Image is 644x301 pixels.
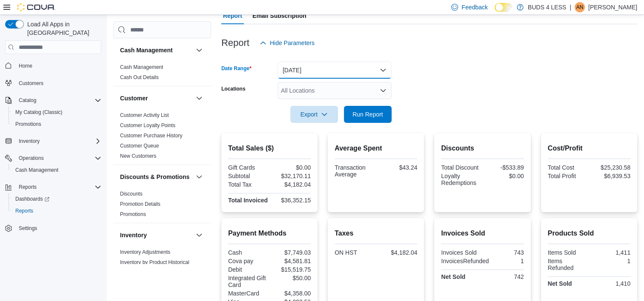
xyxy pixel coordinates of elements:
span: Cash Management [15,167,58,173]
h2: Cost/Profit [548,143,630,153]
span: Home [19,62,32,69]
a: Customers [15,78,47,88]
h2: Taxes [335,228,417,239]
button: My Catalog (Classic) [9,106,105,118]
strong: Total Invoiced [228,197,268,204]
div: $6,939.53 [591,173,630,179]
h3: Report [221,38,249,48]
label: Locations [221,85,246,92]
div: ON HST [335,249,374,256]
button: Inventory [120,231,192,239]
h3: Customer [120,94,148,102]
span: Hide Parameters [270,39,315,47]
button: Home [2,59,105,71]
button: Inventory [2,135,105,147]
h2: Average Spent [335,143,417,153]
a: Settings [15,223,40,233]
span: Inventory [19,138,40,145]
a: Inventory by Product Historical [120,259,189,265]
div: Cova pay [228,258,268,264]
span: Catalog [15,95,101,105]
p: BUDS 4 LESS [528,2,566,12]
button: Run Report [344,106,392,123]
a: Home [15,61,36,71]
a: Promotions [12,119,45,129]
span: Operations [19,155,44,162]
span: Cash Out Details [120,74,159,81]
div: Discounts & Promotions [113,189,211,223]
a: Reports [12,206,37,216]
div: Total Tax [228,181,268,188]
a: Customer Queue [120,143,159,149]
span: Reports [15,207,33,214]
span: Inventory [15,136,101,146]
div: Total Cost [548,164,587,171]
div: $4,182.04 [378,249,417,256]
span: Report [223,7,242,24]
div: $4,581.81 [271,258,311,264]
div: $0.00 [484,173,524,179]
button: Promotions [9,118,105,130]
div: Loyalty Redemptions [441,173,481,186]
h2: Invoices Sold [441,228,524,239]
h3: Cash Management [120,46,173,54]
div: Integrated Gift Card [228,275,268,288]
span: My Catalog (Classic) [12,107,101,117]
h3: Inventory [120,231,147,239]
span: Inventory Adjustments [120,249,170,256]
span: Customer Activity List [120,112,169,119]
a: Cash Out Details [120,74,159,80]
button: Inventory [15,136,43,146]
span: Reports [15,182,101,192]
h2: Products Sold [548,228,630,239]
span: Inventory by Product Historical [120,259,189,266]
div: InvoicesRefunded [441,258,489,264]
span: Customer Loyalty Points [120,122,175,129]
div: $43.24 [378,164,417,171]
span: Load All Apps in [GEOGRAPHIC_DATA] [24,20,101,37]
span: AN [576,2,584,12]
a: Cash Management [12,165,62,175]
div: Items Sold [548,249,587,256]
span: Promotions [15,121,41,128]
div: Invoices Sold [441,249,481,256]
span: Run Report [352,110,383,119]
button: Discounts & Promotions [194,172,204,182]
a: Promotions [120,211,146,217]
label: Date Range [221,65,252,72]
button: Inventory [194,230,204,240]
button: Cash Management [120,46,192,54]
span: Customer Purchase History [120,132,183,139]
span: Catalog [19,97,36,104]
span: Dark Mode [495,12,495,12]
div: Austin Nieuwpoort [575,2,585,12]
span: Cash Management [12,165,101,175]
h2: Total Sales ($) [228,143,311,153]
div: MasterCard [228,290,268,297]
button: Reports [9,205,105,217]
span: My Catalog (Classic) [15,109,63,116]
a: My Catalog (Classic) [12,107,66,117]
h2: Payment Methods [228,228,311,239]
button: Export [290,106,338,123]
a: Inventory Adjustments [120,249,170,255]
span: Cash Management [120,64,163,71]
div: $50.00 [271,275,311,281]
div: Transaction Average [335,164,374,178]
a: Customer Activity List [120,112,169,118]
div: 1,411 [591,249,630,256]
div: Subtotal [228,173,268,179]
a: Promotion Details [120,201,160,207]
a: Customer Loyalty Points [120,122,175,128]
strong: Net Sold [548,280,572,287]
button: Operations [2,152,105,164]
span: Settings [19,225,37,232]
span: Home [15,60,101,71]
a: Dashboards [12,194,53,204]
button: Discounts & Promotions [120,173,192,181]
div: Cash [228,249,268,256]
div: $4,358.00 [271,290,311,297]
div: $7,749.03 [271,249,311,256]
div: -$533.89 [484,164,524,171]
div: Items Refunded [548,258,587,271]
